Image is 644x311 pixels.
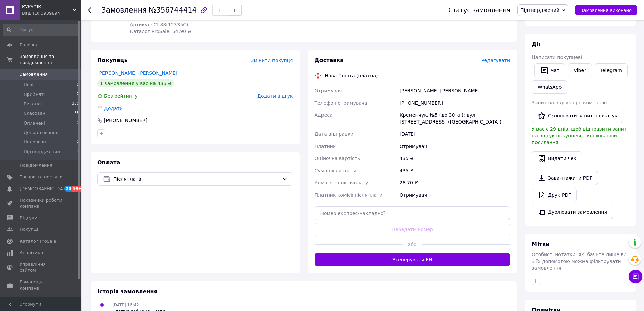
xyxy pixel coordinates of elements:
[146,16,165,21] span: 599,17 ₴
[315,192,383,198] span: Платник комісії післяплати
[130,15,144,21] span: 435 ₴
[315,180,368,185] span: Комісія за післяплату
[532,41,540,47] span: Дії
[20,250,43,256] span: Аналітика
[398,164,511,177] div: 435 ₴
[532,109,623,123] button: Скопіювати запит на відгук
[130,22,188,27] span: Артикул: CI-88(12335C)
[534,63,565,77] button: Чат
[629,270,642,283] button: Чат з покупцем
[315,131,354,137] span: Дата відправки
[24,91,45,97] span: Прийняті
[398,140,511,152] div: Отримувач
[20,238,56,244] span: Каталог ProSale
[97,70,177,76] a: [PERSON_NAME] [PERSON_NAME]
[532,100,607,105] span: Запит на відгук про компанію
[77,149,79,155] span: 6
[398,85,511,97] div: [PERSON_NAME] [PERSON_NAME]
[595,63,628,77] a: Telegram
[398,189,511,201] div: Отримувач
[130,29,191,34] span: Каталог ProSale: 54.90 ₴
[481,58,510,63] span: Редагувати
[580,8,632,13] span: Замовлення виконано
[315,143,336,149] span: Платник
[532,151,582,165] button: Видати чек
[20,297,37,303] span: Маркет
[315,57,344,63] span: Доставка
[112,303,139,307] span: [DATE] 16:42
[251,58,293,63] span: Змінити покупця
[398,97,511,109] div: [PHONE_NUMBER]
[20,197,63,209] span: Показники роботи компанії
[575,5,637,15] button: Замовлення виконано
[104,106,123,111] span: Додати
[24,120,45,126] span: Оплачені
[20,162,52,169] span: Повідомлення
[532,188,577,202] a: Друк PDF
[22,4,73,10] span: КУКУСІК
[323,72,380,79] div: Нова Пошта (платна)
[77,139,79,145] span: 0
[64,186,72,192] span: 20
[149,6,197,14] span: №356744414
[532,205,613,219] button: Дублювати замовлення
[24,82,33,88] span: Нові
[315,88,342,93] span: Отримувач
[315,156,360,161] span: Оціночна вартість
[568,63,592,77] a: Viber
[532,54,582,60] span: Написати покупцеві
[315,112,333,118] span: Адреса
[532,241,550,247] span: Мітки
[20,226,38,232] span: Покупці
[24,101,45,107] span: Виконані
[20,71,48,77] span: Замовлення
[72,186,83,192] span: 99+
[20,215,37,221] span: Відгуки
[97,79,174,87] div: 1 замовлення у вас на 435 ₴
[403,241,422,248] span: або
[113,175,279,183] span: Післяплата
[97,57,128,63] span: Покупець
[532,80,567,94] a: WhatsApp
[315,100,367,106] span: Телефон отримувача
[77,82,79,88] span: 0
[77,130,79,136] span: 0
[532,126,627,145] span: У вас є 29 днів, щоб відправити запит на відгук покупцеві, скопіювавши посилання.
[20,261,63,273] span: Управління сайтом
[20,53,81,66] span: Замовлення та повідомлення
[88,7,93,14] div: Повернутися назад
[398,128,511,140] div: [DATE]
[315,168,357,173] span: Сума післяплати
[20,279,63,291] span: Гаманець компанії
[97,288,158,295] span: Історія замовлення
[3,24,80,36] input: Пошук
[72,101,79,107] span: 380
[97,159,120,166] span: Оплата
[398,152,511,164] div: 435 ₴
[24,139,46,145] span: Недозвон
[315,206,510,220] input: Номер експрес-накладної
[448,7,510,14] div: Статус замовлення
[103,117,148,124] div: [PHONE_NUMBER]
[20,174,63,180] span: Товари та послуги
[532,252,628,271] span: Особисті нотатки, які бачите лише ви. З їх допомогою можна фільтрувати замовлення
[398,177,511,189] div: 28.70 ₴
[20,42,39,48] span: Головна
[24,130,58,136] span: Допрацювання
[24,149,60,155] span: Підтверджений
[398,109,511,128] div: Кременчук, №5 (до 30 кг): вул. [STREET_ADDRESS] ([GEOGRAPHIC_DATA])
[257,93,293,99] span: Додати відгук
[74,110,79,116] span: 88
[20,186,70,192] span: [DEMOGRAPHIC_DATA]
[77,91,79,97] span: 2
[101,6,147,14] span: Замовлення
[77,120,79,126] span: 0
[22,10,81,16] div: Ваш ID: 3939894
[315,253,510,266] button: Згенерувати ЕН
[520,7,559,13] span: Підтверджений
[24,110,47,116] span: Скасовані
[104,93,138,99] span: Без рейтингу
[532,171,598,185] a: Завантажити PDF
